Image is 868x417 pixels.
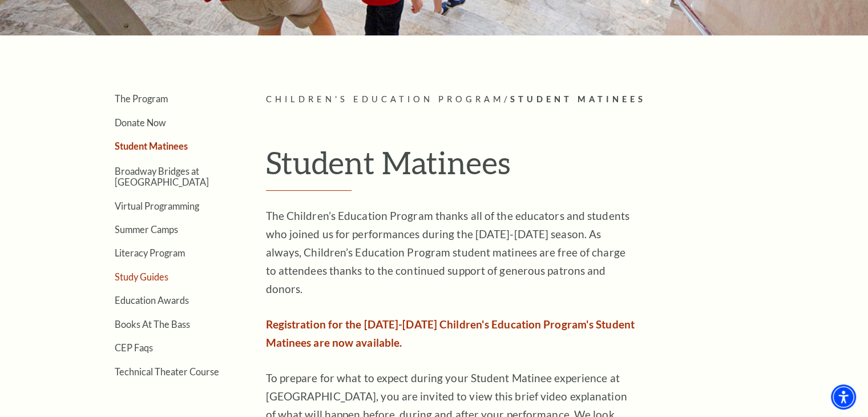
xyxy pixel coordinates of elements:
div: Accessibility Menu [831,384,856,410]
a: Summer Camps [115,224,178,235]
a: Literacy Program [115,247,185,258]
a: Virtual Programming [115,201,199,211]
span: Registration for the [DATE]-[DATE] Children's Education Program's Student Matinees are now availa... [266,318,635,349]
a: Technical Theater Course [115,366,219,377]
a: Study Guides [115,271,168,282]
a: Education Awards [115,295,189,306]
p: / [266,93,788,107]
span: Student Matinees [510,94,645,104]
p: The Children’s Education Program thanks all of the educators and students who joined us for perfo... [266,207,637,298]
span: Children's Education Program [266,94,504,104]
a: Books At The Bass [115,319,190,330]
a: Broadway Bridges at [GEOGRAPHIC_DATA] [115,166,209,187]
h1: Student Matinees [266,144,788,191]
a: CEP Faqs [115,342,153,353]
a: The Program [115,93,168,104]
a: Student Matinees [115,141,188,151]
a: Donate Now [115,117,166,128]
